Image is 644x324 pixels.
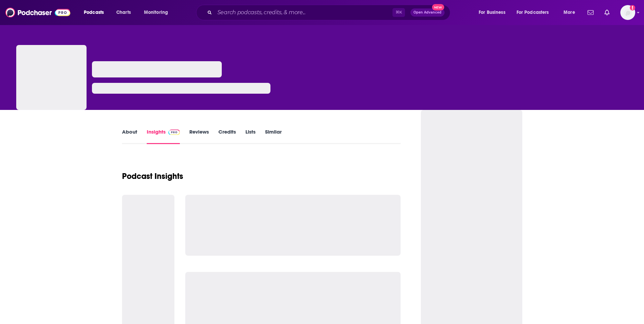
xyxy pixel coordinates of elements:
[559,7,583,18] button: open menu
[122,171,183,181] h1: Podcast Insights
[630,5,635,10] svg: Add a profile image
[479,8,505,17] span: For Business
[392,8,405,17] span: ⌘ K
[517,8,549,17] span: For Podcasters
[620,5,635,20] button: Show profile menu
[620,5,635,20] span: Logged in as megcassidy
[512,7,559,18] button: open menu
[474,7,514,18] button: open menu
[79,7,113,18] button: open menu
[265,129,282,144] a: Similar
[112,7,135,18] a: Charts
[585,7,596,18] a: Show notifications dropdown
[602,7,612,18] a: Show notifications dropdown
[144,8,168,17] span: Monitoring
[189,129,209,144] a: Reviews
[432,4,444,10] span: New
[218,129,236,144] a: Credits
[139,7,177,18] button: open menu
[245,129,256,144] a: Lists
[202,5,457,20] div: Search podcasts, credits, & more...
[564,8,575,17] span: More
[147,129,180,144] a: InsightsPodchaser Pro
[410,8,445,17] button: Open AdvancedNew
[620,5,635,20] img: User Profile
[122,129,137,144] a: About
[168,130,180,135] img: Podchaser Pro
[116,8,131,17] span: Charts
[5,6,70,19] img: Podchaser - Follow, Share and Rate Podcasts
[215,7,392,18] input: Search podcasts, credits, & more...
[84,8,104,17] span: Podcasts
[413,11,442,14] span: Open Advanced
